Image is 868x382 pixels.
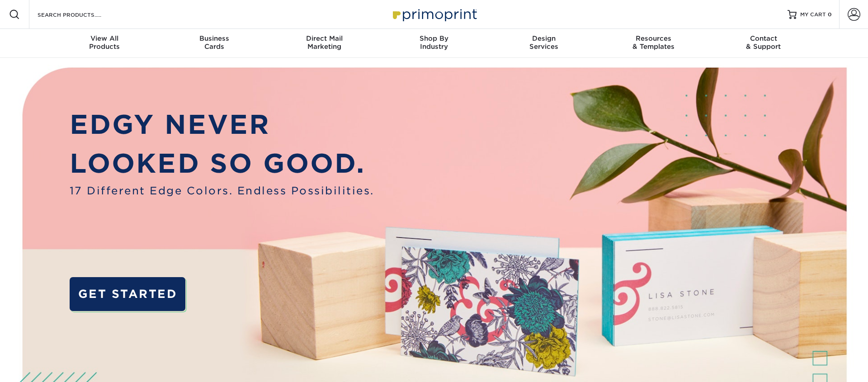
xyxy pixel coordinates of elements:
[269,29,379,58] a: Direct MailMarketing
[599,34,708,51] div: & Templates
[160,29,269,58] a: BusinessCards
[828,11,832,18] span: 0
[379,34,489,42] span: Shop By
[599,34,708,42] span: Resources
[50,29,160,58] a: View AllProducts
[50,34,160,42] span: View All
[379,34,489,51] div: Industry
[389,5,479,24] img: Primoprint
[37,9,125,20] input: SEARCH PRODUCTS.....
[160,34,269,42] span: Business
[160,34,269,51] div: Cards
[489,34,599,51] div: Services
[269,34,379,42] span: Direct Mail
[70,144,374,183] p: LOOKED SO GOOD.
[708,29,818,58] a: Contact& Support
[50,34,160,51] div: Products
[599,29,708,58] a: Resources& Templates
[269,34,379,51] div: Marketing
[70,183,374,199] span: 17 Different Edge Colors. Endless Possibilities.
[489,29,599,58] a: DesignServices
[70,105,374,144] p: EDGY NEVER
[708,34,818,42] span: Contact
[800,11,826,19] span: MY CART
[489,34,599,42] span: Design
[70,277,186,311] a: GET STARTED
[379,29,489,58] a: Shop ByIndustry
[708,34,818,51] div: & Support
